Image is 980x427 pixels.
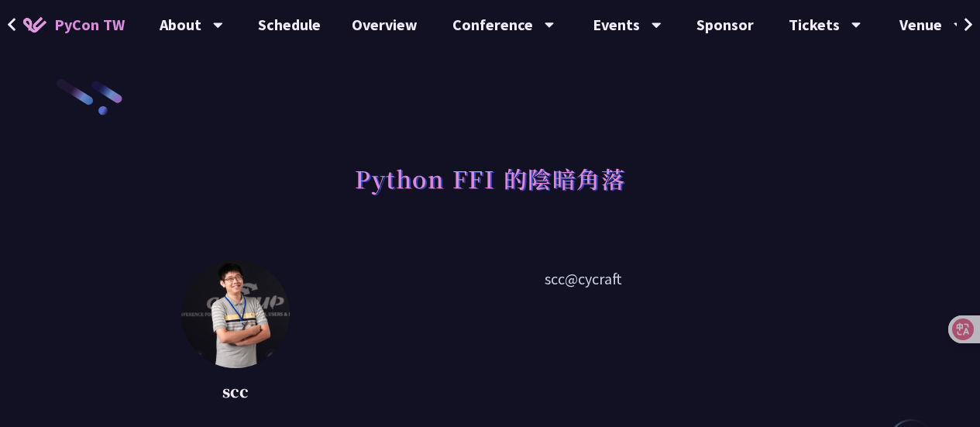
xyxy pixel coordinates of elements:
[8,5,140,44] a: PyCon TW
[328,267,837,407] p: scc@cycraft
[54,13,125,36] span: PyCon TW
[23,17,46,33] img: Home icon of PyCon TW 2025
[181,260,290,368] img: scc
[181,380,290,403] p: scc
[355,155,625,201] h1: Python FFI 的陰暗角落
